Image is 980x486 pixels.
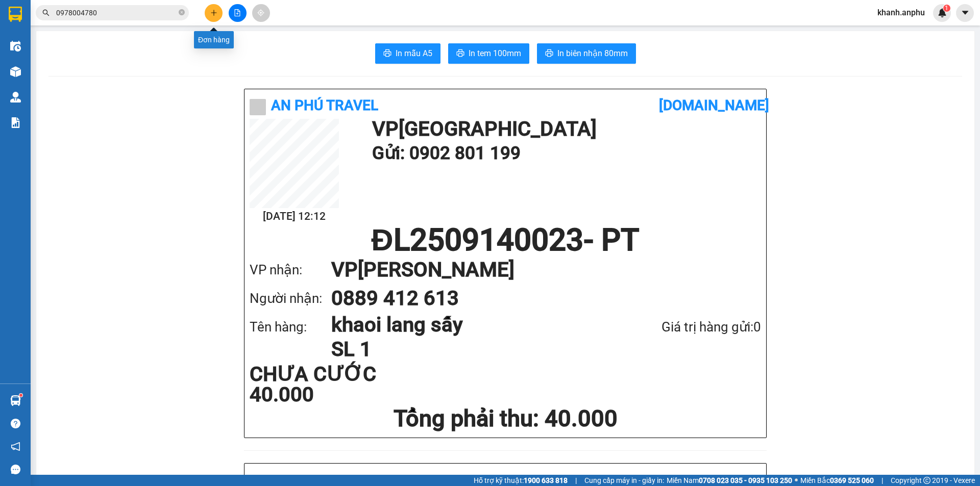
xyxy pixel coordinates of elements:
[9,9,24,19] span: Gửi:
[659,97,769,114] b: [DOMAIN_NAME]
[257,9,264,16] span: aim
[9,9,112,32] div: [GEOGRAPHIC_DATA]
[448,43,529,64] button: printerIn tem 100mm
[956,4,974,22] button: caret-down
[524,476,568,484] strong: 1900 633 818
[229,4,247,22] button: file-add
[607,317,761,338] div: Giá trị hàng gửi: 0
[830,476,874,484] strong: 0369 525 060
[11,465,20,474] span: message
[938,8,947,17] img: icon-new-feature
[119,9,144,19] span: Nhận:
[10,117,21,128] img: solution-icon
[372,119,756,139] h1: VP [GEOGRAPHIC_DATA]
[179,9,185,15] span: close-circle
[545,49,553,59] span: printer
[10,395,21,406] img: warehouse-icon
[10,66,21,77] img: warehouse-icon
[118,52,203,77] div: 40.000
[800,475,874,486] span: Miền Bắc
[234,9,241,16] span: file-add
[42,9,50,16] span: search
[11,419,20,428] span: question-circle
[250,364,419,405] div: CHƯA CƯỚC 40.000
[9,32,112,46] div: 0902801199
[119,9,202,32] div: [PERSON_NAME]
[557,47,628,60] span: In biên nhận 80mm
[383,49,391,59] span: printer
[699,476,792,484] strong: 0708 023 035 - 0935 103 250
[11,442,20,451] span: notification
[250,405,761,432] h1: Tổng phải thu: 40.000
[250,208,339,225] h2: [DATE] 12:12
[945,5,948,12] span: 1
[923,477,930,484] span: copyright
[396,47,432,60] span: In mẫu A5
[252,4,270,22] button: aim
[584,475,664,486] span: Cung cấp máy in - giấy in:
[331,284,741,313] h1: 0889 412 613
[205,4,223,22] button: plus
[469,47,521,60] span: In tem 100mm
[372,139,756,167] h1: Gửi: 0902 801 199
[375,43,440,64] button: printerIn mẫu A5
[10,92,21,103] img: warehouse-icon
[331,313,607,337] h1: khaoi lang sấy
[250,260,331,280] div: VP nhận:
[331,337,607,362] h1: SL 1
[881,475,883,486] span: |
[10,41,21,52] img: warehouse-icon
[667,475,792,486] span: Miền Nam
[250,288,331,309] div: Người nhận:
[456,49,464,59] span: printer
[118,52,148,76] span: CHƯA CƯỚC :
[119,32,202,46] div: 0889412613
[250,317,331,338] div: Tên hàng:
[795,478,798,482] span: ⚪️
[943,5,950,12] sup: 1
[271,97,378,114] b: An Phú Travel
[961,8,970,17] span: caret-down
[19,394,22,397] sup: 1
[869,6,933,19] span: khanh.anphu
[474,475,568,486] span: Hỗ trợ kỹ thuật:
[179,8,185,18] span: close-circle
[537,43,636,64] button: printerIn biên nhận 80mm
[250,225,761,255] h1: ĐL2509140023 - PT
[331,255,741,284] h1: VP [PERSON_NAME]
[56,7,177,18] input: Tìm tên, số ĐT hoặc mã đơn
[210,9,217,16] span: plus
[9,7,22,22] img: logo-vxr
[575,475,577,486] span: |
